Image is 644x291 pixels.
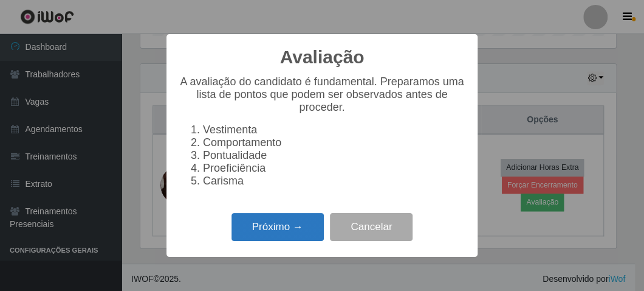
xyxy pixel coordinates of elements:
button: Cancelar [330,213,413,242]
li: Carisma [203,175,465,188]
li: Vestimenta [203,124,465,136]
li: Proeficiência [203,162,465,175]
h2: Avaliação [280,46,365,68]
p: A avaliação do candidato é fundamental. Preparamos uma lista de pontos que podem ser observados a... [179,75,465,114]
li: Comportamento [203,136,465,149]
li: Pontualidade [203,149,465,162]
button: Próximo → [231,213,324,242]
